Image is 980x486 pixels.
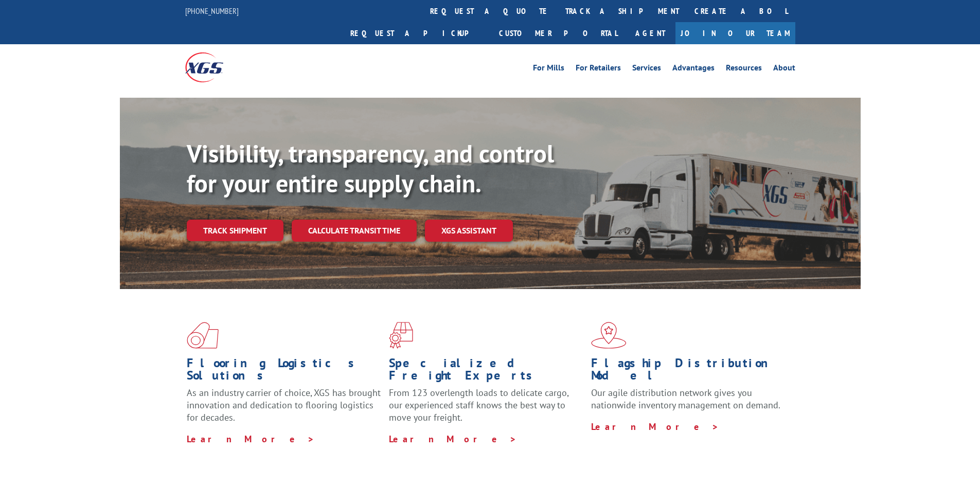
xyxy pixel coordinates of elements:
img: xgs-icon-flagship-distribution-model-red [591,322,627,349]
b: Visibility, transparency, and control for your entire supply chain. [187,137,554,199]
a: Learn More > [389,433,517,445]
a: Resources [726,64,762,75]
img: xgs-icon-total-supply-chain-intelligence-red [187,322,219,349]
a: About [773,64,795,75]
a: For Mills [533,64,564,75]
h1: Flagship Distribution Model [591,357,786,387]
a: Customer Portal [491,22,625,44]
h1: Specialized Freight Experts [389,357,583,387]
a: Calculate transit time [292,220,417,242]
a: Services [632,64,661,75]
span: As an industry carrier of choice, XGS has brought innovation and dedication to flooring logistics... [187,387,381,423]
a: For Retailers [576,64,621,75]
h1: Flooring Logistics Solutions [187,357,381,387]
a: Agent [625,22,675,44]
a: Advantages [672,64,715,75]
a: Track shipment [187,220,283,241]
a: Learn More > [187,433,315,445]
a: XGS ASSISTANT [425,220,513,242]
img: xgs-icon-focused-on-flooring-red [389,322,413,349]
a: Join Our Team [675,22,795,44]
span: Our agile distribution network gives you nationwide inventory management on demand. [591,387,780,411]
a: Learn More > [591,421,719,433]
p: From 123 overlength loads to delicate cargo, our experienced staff knows the best way to move you... [389,387,583,433]
a: [PHONE_NUMBER] [185,6,239,16]
a: Request a pickup [343,22,491,44]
